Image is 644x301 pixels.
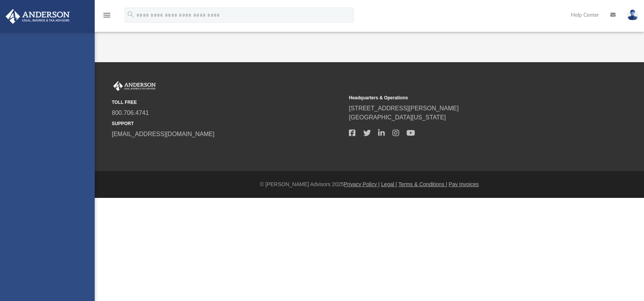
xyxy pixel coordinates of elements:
small: TOLL FREE [112,99,344,106]
a: [EMAIL_ADDRESS][DOMAIN_NAME] [112,131,214,137]
a: Pay Invoices [449,181,478,187]
img: Anderson Advisors Platinum Portal [3,9,72,24]
small: Headquarters & Operations [349,94,581,101]
div: © [PERSON_NAME] Advisors 2025 [95,180,644,188]
img: User Pic [627,9,638,20]
small: SUPPORT [112,120,344,127]
a: Terms & Conditions | [399,181,447,187]
a: menu [102,14,111,20]
a: [GEOGRAPHIC_DATA][US_STATE] [349,114,446,121]
a: [STREET_ADDRESS][PERSON_NAME] [349,105,459,111]
a: Legal | [381,181,397,187]
i: menu [102,11,111,20]
a: 800.706.4741 [112,110,149,116]
img: Anderson Advisors Platinum Portal [112,81,157,91]
a: Privacy Policy | [344,181,380,187]
i: search [127,10,135,19]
